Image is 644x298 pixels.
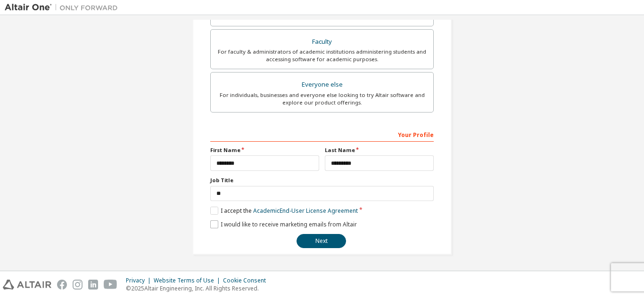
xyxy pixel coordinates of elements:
button: Next [297,234,346,248]
div: Privacy [126,277,154,284]
img: youtube.svg [104,280,117,290]
div: For faculty & administrators of academic institutions administering students and accessing softwa... [216,48,428,63]
label: Last Name [325,146,434,154]
img: instagram.svg [73,280,83,290]
label: First Name [210,146,319,154]
a: Academic End-User License Agreement [253,207,358,215]
div: Everyone else [216,78,428,91]
img: altair_logo.svg [3,280,51,290]
img: Altair One [5,3,123,12]
div: Website Terms of Use [154,277,223,284]
label: I would like to receive marketing emails from Altair [210,220,357,228]
div: For individuals, businesses and everyone else looking to try Altair software and explore our prod... [216,91,428,106]
div: Faculty [216,35,428,48]
img: linkedin.svg [88,280,98,290]
img: facebook.svg [57,280,67,290]
p: © 2025 Altair Engineering, Inc. All Rights Reserved. [126,284,272,292]
div: Cookie Consent [223,277,272,284]
label: I accept the [210,207,358,215]
div: Your Profile [210,127,434,142]
label: Job Title [210,177,434,184]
